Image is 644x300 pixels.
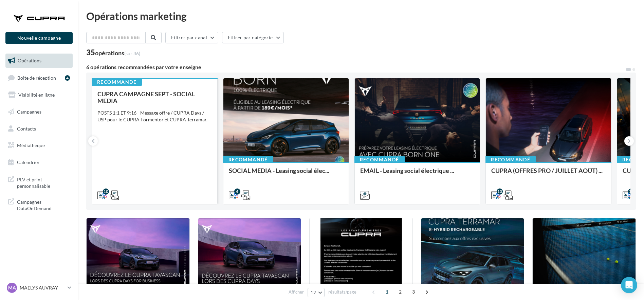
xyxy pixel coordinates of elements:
span: MA [8,284,16,291]
div: POSTS 1:1 ET 9:16 - Message offre / CUPRA Days / USP pour le CUPRA Formentor et CUPRA Terramar. [97,109,212,123]
span: 12 [311,290,316,295]
button: Filtrer par catégorie [222,32,284,43]
a: Opérations [4,54,74,68]
span: 3 [408,286,419,297]
span: EMAIL - Leasing social électrique ... [360,167,454,174]
span: Opérations [18,58,41,63]
span: Médiathèque [17,142,45,148]
a: Boîte de réception4 [4,71,74,85]
div: Opérations marketing [86,11,636,21]
span: Boîte de réception [17,75,56,80]
div: Recommandé [223,156,273,163]
a: Contacts [4,122,74,136]
span: CUPRA (OFFRES PRO / JUILLET AOÛT) ... [491,167,603,174]
div: Recommandé [354,156,405,163]
p: MAELYS AUVRAY [20,284,65,291]
span: 2 [395,286,406,297]
a: Médiathèque [4,138,74,153]
span: PLV et print personnalisable [17,175,70,189]
button: Nouvelle campagne [5,32,73,44]
span: Campagnes DataOnDemand [17,197,70,212]
div: Recommandé [485,156,536,163]
a: Visibilité en ligne [4,88,74,102]
span: (sur 36) [124,51,140,56]
div: 11 [628,188,634,195]
span: Calendrier [17,159,40,165]
button: 12 [308,288,325,297]
div: opérations [95,50,140,56]
span: 1 [382,286,392,297]
div: 10 [103,188,109,195]
div: 35 [86,49,140,56]
span: résultats/page [328,289,356,295]
div: 10 [497,188,503,195]
span: Afficher [289,289,304,295]
button: Filtrer par canal [165,32,218,43]
div: Recommandé [92,78,142,86]
span: SOCIAL MEDIA - Leasing social élec... [229,167,329,174]
div: 4 [65,75,70,81]
a: Campagnes DataOnDemand [4,195,74,215]
div: Open Intercom Messenger [621,277,637,293]
div: 4 [234,188,240,195]
a: Calendrier [4,155,74,169]
span: Contacts [17,125,36,131]
span: Campagnes [17,109,41,115]
a: PLV et print personnalisable [4,172,74,192]
a: Campagnes [4,105,74,119]
span: Visibilité en ligne [18,92,55,98]
span: CUPRA CAMPAGNE SEPT - SOCIAL MEDIA [97,90,195,104]
a: MA MAELYS AUVRAY [5,281,73,294]
div: 6 opérations recommandées par votre enseigne [86,64,625,70]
